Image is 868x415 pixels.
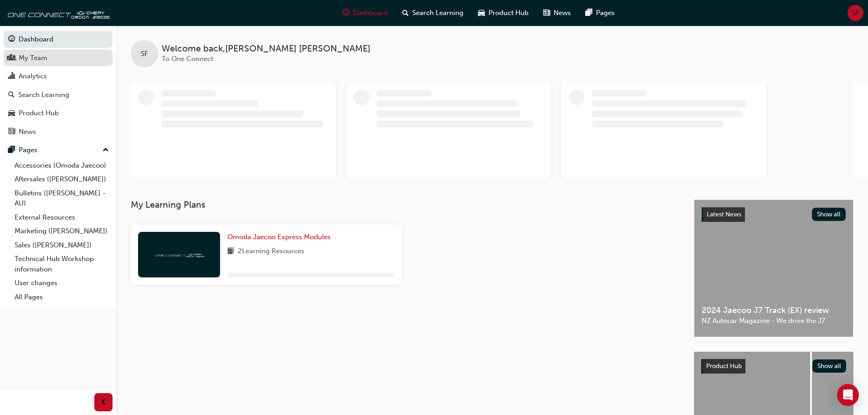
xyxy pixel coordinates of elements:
[701,359,846,374] a: Product HubShow all
[227,233,331,241] span: Omoda Jaecoo Express Modules
[586,7,592,19] span: pages-icon
[8,91,15,99] span: search-icon
[812,359,847,373] button: Show all
[227,246,234,257] span: book-icon
[8,146,15,154] span: pages-icon
[343,7,349,19] span: guage-icon
[488,8,529,18] span: Product Hub
[103,144,109,156] span: up-icon
[227,232,334,242] a: Omoda Jaecoo Express Modules
[707,210,741,218] span: Latest News
[4,87,113,103] a: Search Learning
[11,186,113,210] a: Bulletins ([PERSON_NAME] - AU)
[11,210,113,225] a: External Resources
[4,142,113,159] button: Pages
[596,8,615,18] span: Pages
[702,305,846,316] span: 2024 Jaecoo J7 Track (EX) review
[8,54,15,62] span: people-icon
[131,200,679,210] h3: My Learning Plans
[19,53,47,63] div: My Team
[395,4,471,22] a: search-iconSearch Learning
[19,108,59,118] div: Product Hub
[543,7,550,19] span: news-icon
[4,123,113,140] a: News
[706,362,742,370] span: Product Hub
[5,4,109,22] img: oneconnect
[578,4,622,22] a: pages-iconPages
[554,8,571,18] span: News
[471,4,536,22] a: car-iconProduct Hub
[536,4,578,22] a: news-iconNews
[11,290,113,304] a: All Pages
[4,29,113,142] button: DashboardMy TeamAnalyticsSearch LearningProduct HubNews
[8,128,15,136] span: news-icon
[11,276,113,290] a: User changes
[812,208,846,221] button: Show all
[847,5,863,21] button: SF
[694,200,853,337] a: Latest NewsShow all2024 Jaecoo J7 Track (EX) reviewNZ Autocar Magazine - We drive the J7.
[4,105,113,122] a: Product Hub
[8,36,15,44] span: guage-icon
[837,384,859,406] div: Open Intercom Messenger
[4,31,113,48] a: Dashboard
[11,172,113,186] a: Aftersales ([PERSON_NAME])
[238,246,304,257] span: 2 Learning Resources
[100,397,107,408] span: prev-icon
[8,109,15,118] span: car-icon
[852,8,859,18] span: SF
[412,8,463,18] span: Search Learning
[4,50,113,67] a: My Team
[11,238,113,252] a: Sales ([PERSON_NAME])
[478,7,485,19] span: car-icon
[11,159,113,173] a: Accessories (Omoda Jaecoo)
[353,8,388,18] span: Dashboard
[162,55,213,63] span: To One Connect
[11,252,113,276] a: Technical Hub Workshop information
[154,250,204,259] img: oneconnect
[18,90,69,100] div: Search Learning
[19,127,36,137] div: News
[702,207,846,222] a: Latest NewsShow all
[162,44,370,54] span: Welcome back , [PERSON_NAME] [PERSON_NAME]
[8,72,15,81] span: chart-icon
[19,145,37,155] div: Pages
[11,224,113,238] a: Marketing ([PERSON_NAME])
[702,316,846,326] span: NZ Autocar Magazine - We drive the J7.
[4,68,113,85] a: Analytics
[335,4,395,22] a: guage-iconDashboard
[141,49,148,59] span: SF
[19,71,47,82] div: Analytics
[402,7,409,19] span: search-icon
